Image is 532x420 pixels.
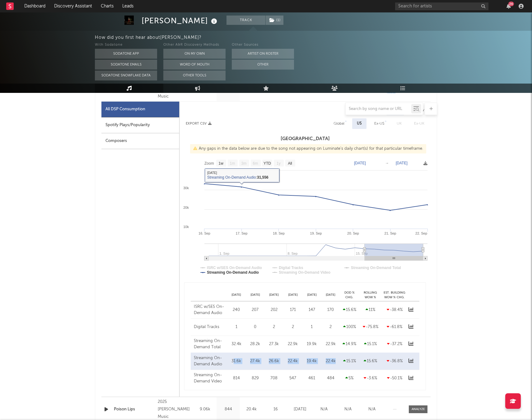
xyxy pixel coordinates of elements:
[266,324,282,330] div: 2
[360,341,380,347] div: 15.1 %
[354,161,366,165] text: [DATE]
[247,341,263,347] div: 28.2k
[95,41,157,49] div: With Sodatone
[247,307,263,313] div: 207
[114,406,155,413] a: Poison Lips
[227,293,246,297] div: [DATE]
[183,206,189,209] text: 20k
[396,161,408,165] text: [DATE]
[247,375,263,381] div: 829
[163,49,226,59] button: On My Own
[194,304,225,316] div: ISRC w/SES On-Demand Audio
[288,161,292,166] text: All
[304,341,320,347] div: 19.9k
[195,406,215,413] div: 9.06k
[310,231,322,235] text: 19. Sep
[321,293,340,297] div: [DATE]
[360,307,380,313] div: 11 %
[359,290,382,299] div: Rolling WoW % Chg.
[266,16,283,25] button: (1)
[266,375,282,381] div: 708
[228,307,244,313] div: 240
[232,49,294,59] button: Artist on Roster
[360,358,380,364] div: 15.6 %
[241,406,262,413] div: 20.4k
[506,4,511,9] button: 26
[265,293,284,297] div: [DATE]
[183,225,189,229] text: 10k
[95,71,157,80] button: Sodatone Snowflake Data
[304,375,320,381] div: 461
[342,375,357,381] div: 5 %
[304,307,320,313] div: 147
[385,231,396,235] text: 21. Sep
[232,60,294,70] button: Other
[360,375,380,381] div: -3.6 %
[265,16,284,25] span: ( 1 )
[342,341,357,347] div: 14.9 %
[304,324,320,330] div: 1
[241,161,247,166] text: 3m
[219,161,224,166] text: 1w
[218,406,238,413] div: 844
[228,375,244,381] div: 814
[342,324,357,330] div: 100 %
[285,307,301,313] div: 171
[194,338,225,350] div: Streaming On-Demand Total
[346,107,411,112] input: Search by song name or URL
[302,293,321,297] div: [DATE]
[283,293,302,297] div: [DATE]
[374,120,384,127] div: Ex-US
[194,372,225,384] div: Streaming On-Demand Video
[279,266,303,270] text: Digital Tracks
[323,307,338,313] div: 170
[232,41,294,49] div: Other Sources
[194,355,225,367] div: Streaming On-Demand Audio
[323,358,338,364] div: 22.4k
[228,358,244,364] div: 31.6k
[338,406,358,413] div: N/A
[334,120,344,127] div: Global
[384,358,405,364] div: -36.8 %
[142,16,219,26] div: [PERSON_NAME]
[101,133,179,149] div: Composers
[360,324,380,330] div: -75.8 %
[163,71,226,80] button: Other Tools
[207,270,259,275] text: Streaming On-Demand Audio
[163,41,226,49] div: Other A&R Discovery Methods
[265,406,287,413] div: 16
[357,120,362,127] div: US
[277,161,281,166] text: 1y
[384,324,405,330] div: -61.8 %
[362,406,382,413] div: N/A
[207,266,262,270] text: ISRC w/SES On-Demand Audio
[384,375,405,381] div: -50.1 %
[323,324,338,330] div: 2
[285,341,301,347] div: 22.9k
[253,161,258,166] text: 6m
[228,324,244,330] div: 1
[340,290,359,299] div: DoD % Chg.
[273,231,285,235] text: 18. Sep
[285,375,301,381] div: 547
[247,358,263,364] div: 27.4k
[101,102,179,117] div: All DSP Consumption
[415,231,427,235] text: 22. Sep
[384,341,405,347] div: -37.2 %
[266,358,282,364] div: 26.6k
[347,231,359,235] text: 20. Sep
[190,144,426,153] div: Any gaps in the data below are due to the song not appearing on Luminate's daily chart(s) for tha...
[246,293,265,297] div: [DATE]
[384,307,405,313] div: -38.4 %
[351,266,401,270] text: Streaming On-Demand Total
[183,186,189,190] text: 30k
[226,16,265,25] button: Track
[342,307,357,313] div: 15.6 %
[266,307,282,313] div: 202
[323,341,338,347] div: 22.9k
[186,122,212,126] button: Export CSV
[230,161,235,166] text: 1m
[304,358,320,364] div: 19.4k
[198,231,210,235] text: 16. Sep
[285,324,301,330] div: 2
